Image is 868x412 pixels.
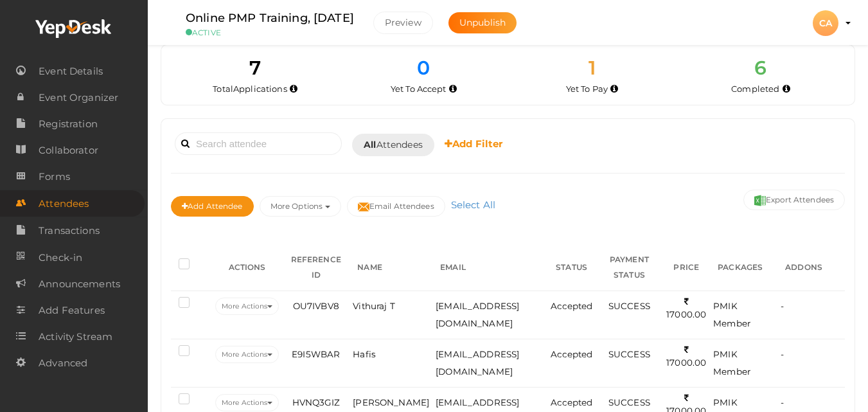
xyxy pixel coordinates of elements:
a: Select All [448,199,499,211]
span: REFERENCE ID [291,255,341,280]
button: More Options [260,196,341,217]
span: Applications [233,84,287,94]
span: Hafis [353,349,376,359]
th: PAYMENT STATUS [596,244,663,291]
i: Yet to be accepted by organizer [449,85,457,93]
span: 7 [249,56,261,80]
span: - [781,349,784,359]
i: Accepted by organizer and yet to make payment [610,85,618,93]
span: Add Features [39,298,105,323]
button: Unpublish [448,12,517,33]
span: Vithuraj T [353,301,394,311]
profile-pic: CA [813,17,838,29]
span: Accepted [551,301,593,311]
span: Forms [39,164,70,190]
span: Accepted [551,397,593,408]
span: Activity Stream [39,324,112,350]
span: HVNQ3GIZ [292,397,340,408]
th: ACTIONS [212,244,282,291]
span: Advanced [39,350,87,376]
span: SUCCESS [608,349,650,359]
i: Total number of applications [290,85,297,93]
span: 0 [417,56,430,80]
span: - [781,301,784,311]
span: Check-in [39,245,82,271]
button: More Actions [215,298,279,315]
span: SUCCESS [608,301,650,311]
span: 1 [589,56,596,80]
span: Yet To Accept [391,84,447,94]
span: Event Details [39,58,103,84]
span: OU7IVBV8 [293,301,339,311]
span: 6 [754,56,766,80]
input: Search attendee [175,132,342,155]
span: Attendees [39,191,89,217]
span: 17000.00 [666,296,706,320]
i: Accepted and completed payment succesfully [783,85,790,93]
b: Add Filter [445,138,503,150]
button: Add Attendee [171,196,254,217]
th: STATUS [547,244,596,291]
div: CA [813,10,838,36]
button: Export Attendees [743,190,845,210]
span: SUCCESS [608,397,650,408]
span: - [781,397,784,408]
span: Event Organizer [39,85,118,111]
label: Online PMP Training, [DATE] [186,9,354,28]
b: All [364,139,376,150]
span: [PERSON_NAME] [353,397,429,408]
th: NAME [350,244,432,291]
span: Completed [731,84,779,94]
span: Registration [39,111,98,137]
th: PACKAGES [710,244,777,291]
span: Collaborator [39,138,98,163]
th: ADDONS [777,244,845,291]
span: Yet To Pay [566,84,608,94]
span: Accepted [551,349,593,359]
span: E9I5WBAR [292,349,340,359]
button: CA [809,10,842,37]
span: Total [213,84,287,94]
span: Announcements [39,271,120,297]
button: More Actions [215,394,279,411]
img: excel.svg [754,195,766,206]
small: ACTIVE [186,28,354,37]
span: PMIK Member [713,349,750,377]
span: Unpublish [459,17,506,28]
img: mail-filled.svg [358,201,369,213]
span: Transactions [39,218,100,244]
span: [EMAIL_ADDRESS][DOMAIN_NAME] [436,349,519,377]
th: PRICE [662,244,710,291]
button: Email Attendees [347,196,445,217]
span: 17000.00 [666,345,706,368]
span: [EMAIL_ADDRESS][DOMAIN_NAME] [436,301,519,328]
button: More Actions [215,346,279,363]
span: Attendees [364,138,423,152]
button: Preview [373,12,433,34]
th: EMAIL [432,244,547,291]
span: PMIK Member [713,301,750,328]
